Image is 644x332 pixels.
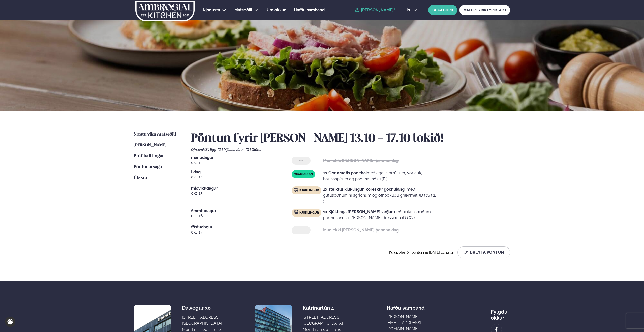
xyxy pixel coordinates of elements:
span: is [407,8,411,12]
span: Kjúklingur [299,211,319,215]
span: Matseðill [234,8,252,12]
div: Katrínartún 4 [303,305,343,311]
img: chicken.svg [294,188,298,192]
span: (D ) Mjólkurvörur , [218,148,246,152]
a: Pöntunarsaga [134,164,162,170]
span: okt. 14 [191,174,292,180]
a: MATUR FYRIR FYRIRTÆKI [459,5,510,15]
span: Hafðu samband [387,301,425,311]
span: (E ) Egg , [204,148,218,152]
a: [PERSON_NAME][EMAIL_ADDRESS][DOMAIN_NAME] [387,314,447,332]
strong: 1x Kjúklinga [PERSON_NAME] vefjur [323,209,393,214]
span: Um okkur [267,8,286,12]
span: okt. 16 [191,213,292,219]
span: Þú uppfærðir pöntunina [DATE] 12:42 pm [389,250,455,254]
strong: Mun ekki [PERSON_NAME] þennan dag [323,228,399,233]
span: föstudagur [191,225,292,229]
p: með gufusoðnum hrísgrjónum og ofnbökuðu grænmeti (D ) (G ) (E ) [323,186,438,205]
button: BÓKA BORÐ [428,5,457,15]
p: með beikonsneiðum, parmesanosti [PERSON_NAME] dressingu (D ) (G ) [323,209,438,221]
span: miðvikudagur [191,186,292,190]
strong: 1x Grænmetis pad thai [323,171,367,175]
div: Ofnæmi: [191,148,510,152]
span: [PERSON_NAME] [134,143,166,147]
span: okt. 13 [191,160,292,166]
div: [STREET_ADDRESS], [GEOGRAPHIC_DATA] [182,314,222,326]
button: Breyta Pöntun [457,246,510,258]
button: is [403,8,421,12]
span: --- [299,228,303,232]
span: okt. 17 [191,229,292,235]
div: [STREET_ADDRESS], [GEOGRAPHIC_DATA] [303,314,343,326]
a: Matseðill [234,7,252,13]
span: okt. 15 [191,190,292,196]
span: Vegetarian [294,172,313,176]
span: Pöntunarsaga [134,165,162,169]
div: Dalvegur 30 [182,305,222,311]
img: chicken.svg [294,210,298,214]
p: með eggi, vorrúllum, vorlauk, baunaspírum og pad thai-sósu (E ) [323,170,438,182]
img: logo [135,1,195,21]
strong: 1x steiktur kjúklingur ´kóreskur gochujang ´ [323,187,407,192]
strong: Mun ekki [PERSON_NAME] þennan dag [323,158,399,163]
a: Cookie settings [5,317,15,327]
div: Fylgdu okkur [491,305,510,321]
span: (G ) Glúten [246,148,262,152]
span: Í dag [191,170,292,174]
a: [PERSON_NAME]! [355,8,395,12]
span: Prófílstillingar [134,154,164,158]
span: --- [299,159,303,163]
a: Prófílstillingar [134,153,164,159]
span: Kjúklingur [299,188,319,192]
span: Næstu viku matseðill [134,132,176,137]
a: Hafðu samband [294,7,325,13]
span: mánudagur [191,156,292,160]
a: [PERSON_NAME] [134,142,166,148]
a: Þjónusta [203,7,220,13]
a: Útskrá [134,175,147,181]
span: Hafðu samband [294,8,325,12]
a: Næstu viku matseðill [134,131,176,138]
h2: Pöntun fyrir [PERSON_NAME] 13.10 - 17.10 lokið! [191,131,510,146]
span: Útskrá [134,176,147,180]
a: Um okkur [267,7,286,13]
span: fimmtudagur [191,209,292,213]
span: Þjónusta [203,8,220,12]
